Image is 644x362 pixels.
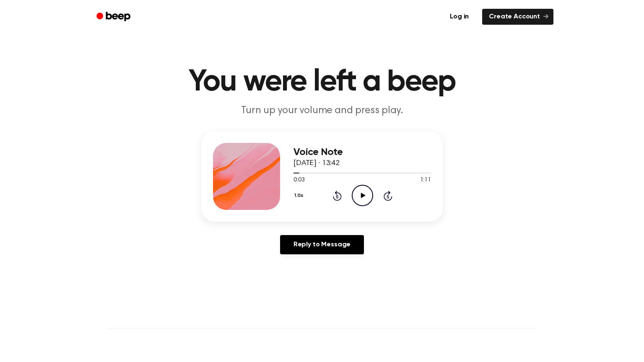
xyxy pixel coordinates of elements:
[293,147,431,158] h3: Voice Note
[441,7,477,26] a: Log in
[293,176,304,185] span: 0:03
[293,160,340,167] span: [DATE] · 13:42
[482,9,553,25] a: Create Account
[91,9,138,25] a: Beep
[293,189,306,203] button: 1.0x
[107,67,537,97] h1: You were left a beep
[161,104,483,118] p: Turn up your volume and press play.
[280,235,364,254] a: Reply to Message
[420,176,431,185] span: 1:11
